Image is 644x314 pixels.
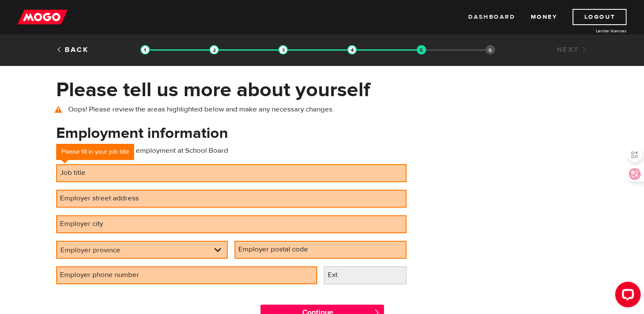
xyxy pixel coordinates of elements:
[56,144,134,160] div: Please fill in your job title
[56,124,228,142] h2: Employment information
[417,45,426,54] img: transparent-188c492fd9eaac0f573672f40bb141c2.gif
[56,190,156,207] label: Employer street address
[17,9,68,25] img: mogo_logo-11ee424be714fa7cbb0f0f49df9e16ec.png
[56,45,89,54] a: Back
[209,45,219,54] img: transparent-188c492fd9eaac0f573672f40bb141c2.gif
[608,278,644,314] iframe: LiveChat chat widget
[468,9,515,25] a: Dashboard
[56,79,588,101] h1: Please tell us more about yourself
[56,164,103,182] label: Job title
[56,215,120,233] label: Employer city
[347,45,357,54] img: transparent-188c492fd9eaac0f573672f40bb141c2.gif
[56,104,588,114] p: Oops! Please review the areas highlighted below and make any necessary changes.
[56,266,157,284] label: Employer phone number
[530,9,557,25] a: Money
[56,146,406,156] p: Please tell us about your employment at School Board
[140,45,150,54] img: transparent-188c492fd9eaac0f573672f40bb141c2.gif
[556,45,588,54] a: Next
[563,28,627,34] a: Lender licences
[572,9,627,25] a: Logout
[324,266,357,284] label: Ext.
[235,241,326,258] label: Employer postal code
[278,45,288,54] img: transparent-188c492fd9eaac0f573672f40bb141c2.gif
